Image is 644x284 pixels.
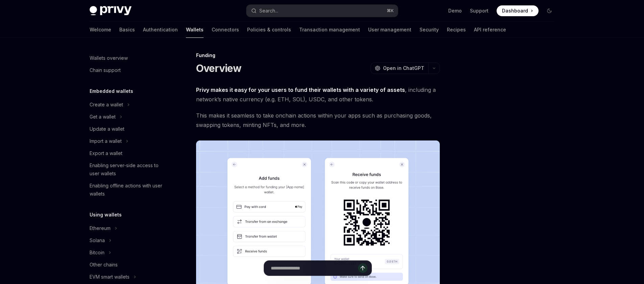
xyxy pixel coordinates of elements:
[196,86,405,93] strong: Privy makes it easy for your users to fund their wallets with a variety of assets
[90,261,118,269] div: Other chains
[196,85,440,104] span: , including a network’s native currency (e.g. ETH, SOL), USDC, and other tokens.
[84,147,171,159] a: Export a wallet
[448,7,462,14] a: Demo
[84,64,171,76] a: Chain support
[119,22,135,38] a: Basics
[84,180,171,200] a: Enabling offline actions with user wallets
[247,22,291,38] a: Policies & controls
[90,113,116,121] div: Get a wallet
[90,211,122,219] h5: Using wallets
[186,22,204,38] a: Wallets
[497,5,539,16] a: Dashboard
[90,125,124,133] div: Update a wallet
[470,7,488,14] a: Support
[271,261,358,276] input: Ask a question...
[90,54,128,62] div: Wallets overview
[358,263,367,273] button: Send message
[84,111,171,123] button: Get a wallet
[447,22,466,38] a: Recipes
[90,273,129,281] div: EVM smart wallets
[259,7,278,15] div: Search...
[502,7,528,14] span: Dashboard
[420,22,439,38] a: Security
[196,111,440,130] span: This makes it seamless to take onchain actions within your apps such as purchasing goods, swappin...
[84,271,171,283] button: EVM smart wallets
[90,236,105,244] div: Solana
[90,101,123,109] div: Create a wallet
[90,149,122,157] div: Export a wallet
[84,234,171,247] button: Solana
[90,224,111,232] div: Ethereum
[143,22,178,38] a: Authentication
[196,62,242,74] h1: Overview
[84,123,171,135] a: Update a wallet
[84,222,171,234] button: Ethereum
[90,6,132,16] img: dark logo
[246,5,398,17] button: Search...⌘K
[84,159,171,180] a: Enabling server-side access to user wallets
[90,182,167,198] div: Enabling offline actions with user wallets
[90,137,122,145] div: Import a wallet
[544,5,555,16] button: Toggle dark mode
[90,87,133,95] h5: Embedded wallets
[90,66,121,74] div: Chain support
[474,22,506,38] a: API reference
[90,22,111,38] a: Welcome
[383,65,424,72] span: Open in ChatGPT
[387,8,394,14] span: ⌘ K
[90,249,104,257] div: Bitcoin
[371,62,428,74] button: Open in ChatGPT
[90,161,167,178] div: Enabling server-side access to user wallets
[212,22,239,38] a: Connectors
[84,259,171,271] a: Other chains
[368,22,411,38] a: User management
[84,52,171,64] a: Wallets overview
[84,247,171,259] button: Bitcoin
[196,52,440,59] div: Funding
[84,135,171,147] button: Import a wallet
[299,22,360,38] a: Transaction management
[84,99,171,111] button: Create a wallet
